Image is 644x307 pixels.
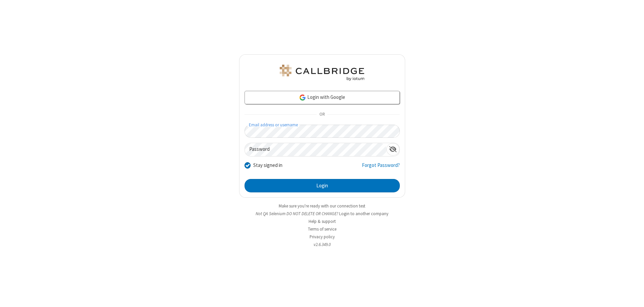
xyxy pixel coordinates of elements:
a: Forgot Password? [362,162,400,174]
li: v2.6.349.0 [239,241,405,248]
iframe: Chat [627,290,639,302]
a: Terms of service [308,226,336,232]
span: OR [317,110,327,119]
li: Not QA Selenium DO NOT DELETE OR CHANGE? [239,210,405,217]
img: google-icon.png [299,94,306,101]
a: Privacy policy [310,234,335,240]
label: Stay signed in [253,162,282,169]
button: Login to another company [339,210,388,217]
a: Help & support [309,219,336,224]
input: Password [245,143,386,156]
a: Make sure you're ready with our connection test [279,203,365,209]
input: Email address or username [245,125,400,138]
button: Login [245,179,400,192]
a: Login with Google [245,91,400,104]
img: QA Selenium DO NOT DELETE OR CHANGE [278,65,366,81]
div: Show password [386,143,399,156]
